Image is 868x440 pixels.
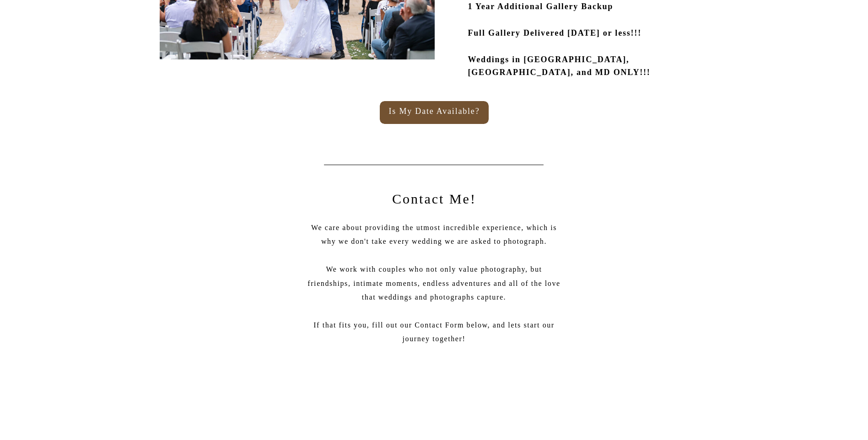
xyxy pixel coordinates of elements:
[468,2,614,11] b: 1 Year Additional Gallery Backup
[468,55,651,77] b: Weddings in [GEOGRAPHIC_DATA], [GEOGRAPHIC_DATA], and MD ONLY!!!
[383,191,486,207] h1: Contact Me!
[468,28,642,38] b: Full Gallery Delivered [DATE] or less!!!
[307,221,561,355] p: We care about providing the utmost incredible experience, which is why we don't take every weddin...
[383,105,485,115] a: Is My Date Available?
